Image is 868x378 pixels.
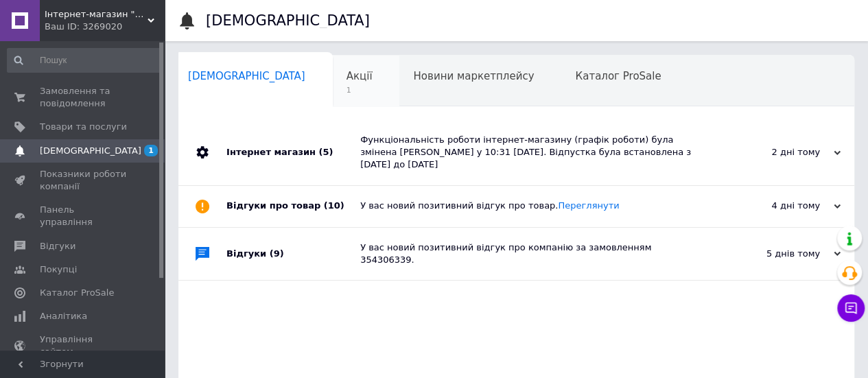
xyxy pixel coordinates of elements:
[40,287,114,299] span: Каталог ProSale
[40,145,141,157] span: [DEMOGRAPHIC_DATA]
[45,8,148,21] span: Інтернет-магазин "Щедра Хата"
[360,200,703,212] div: У вас новий позитивний відгук про товар.
[40,310,87,322] span: Аналітика
[703,200,841,212] div: 4 дні тому
[360,134,703,172] div: Функціональність роботи інтернет-магазину (графік роботи) була змінена [PERSON_NAME] у 10:31 [DAT...
[226,120,360,185] div: Інтернет магазин
[703,146,841,158] div: 2 дні тому
[40,168,127,193] span: Показники роботи компанії
[45,21,165,33] div: Ваш ID: 3269020
[270,248,284,259] span: (9)
[40,240,75,252] span: Відгуки
[40,85,127,110] span: Замовлення та повідомлення
[188,70,305,82] span: [DEMOGRAPHIC_DATA]
[558,200,619,211] a: Переглянути
[40,204,127,228] span: Панель управління
[40,333,127,358] span: Управління сайтом
[324,200,344,211] span: (10)
[206,12,370,29] h1: [DEMOGRAPHIC_DATA]
[7,48,162,73] input: Пошук
[347,70,373,82] span: Акції
[40,263,77,276] span: Покупці
[318,147,333,157] span: (5)
[703,248,841,260] div: 5 днів тому
[360,241,703,266] div: У вас новий позитивний відгук про компанію за замовленням 354306339.
[837,294,865,322] button: Чат з покупцем
[226,228,360,280] div: Відгуки
[413,70,534,82] span: Новини маркетплейсу
[347,85,373,95] span: 1
[144,145,158,156] span: 1
[226,186,360,227] div: Відгуки про товар
[40,121,127,133] span: Товари та послуги
[575,70,661,82] span: Каталог ProSale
